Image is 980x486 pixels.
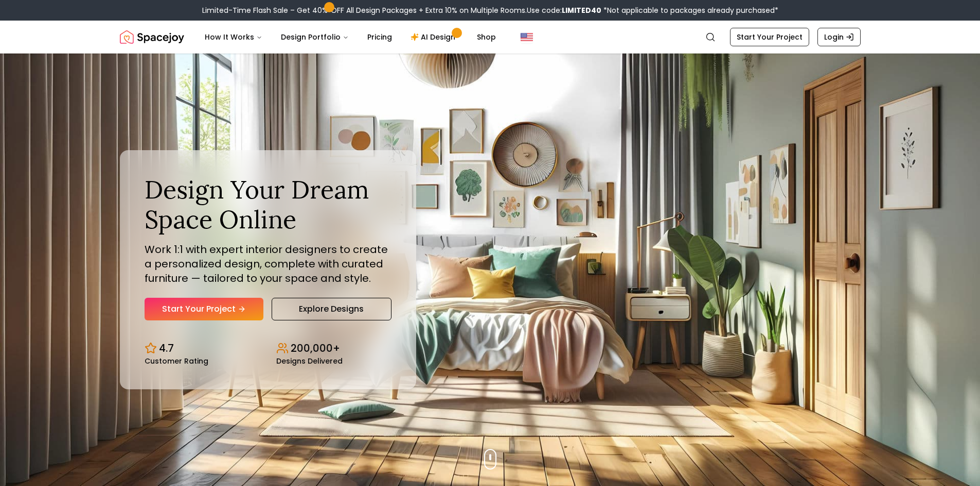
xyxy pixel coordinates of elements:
img: Spacejoy Logo [120,27,184,47]
span: *Not applicable to packages already purchased* [601,5,778,15]
nav: Main [197,27,504,47]
p: Work 1:1 with expert interior designers to create a personalized design, complete with curated fu... [145,242,391,285]
nav: Global [120,21,861,53]
small: Customer Rating [145,357,208,365]
button: How It Works [197,27,271,47]
div: Limited-Time Flash Sale – Get 40% OFF All Design Packages + Extra 10% on Multiple Rooms. [202,5,778,15]
small: Designs Delivered [276,357,343,365]
p: 200,000+ [291,341,340,355]
button: Design Portfolio [273,27,357,47]
a: Explore Designs [272,298,391,320]
span: Use code: [527,5,601,15]
a: Shop [469,27,504,47]
a: Spacejoy [120,27,184,47]
a: AI Design [402,27,467,47]
img: United States [521,31,533,43]
p: 4.7 [159,341,174,355]
a: Start Your Project [730,28,809,46]
a: Start Your Project [145,298,263,320]
h1: Design Your Dream Space Online [145,175,391,234]
b: LIMITED40 [562,5,601,15]
a: Pricing [359,27,400,47]
div: Design stats [145,333,391,365]
a: Login [817,28,861,46]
